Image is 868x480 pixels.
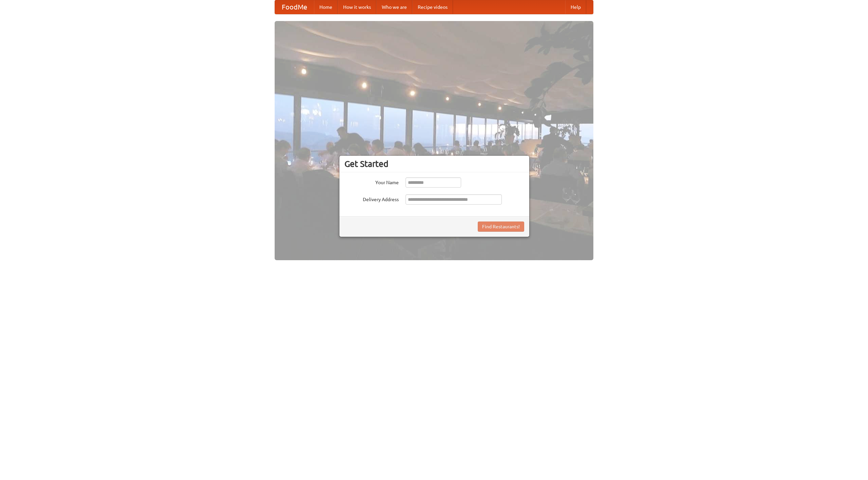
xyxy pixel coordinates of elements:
h3: Get Started [344,159,524,169]
a: Who we are [376,0,412,14]
button: Find Restaurants! [478,222,524,232]
a: Recipe videos [412,0,453,14]
a: How it works [338,0,376,14]
a: FoodMe [275,0,314,14]
a: Home [314,0,338,14]
label: Delivery Address [344,194,399,203]
a: Help [565,0,586,14]
label: Your Name [344,177,399,186]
